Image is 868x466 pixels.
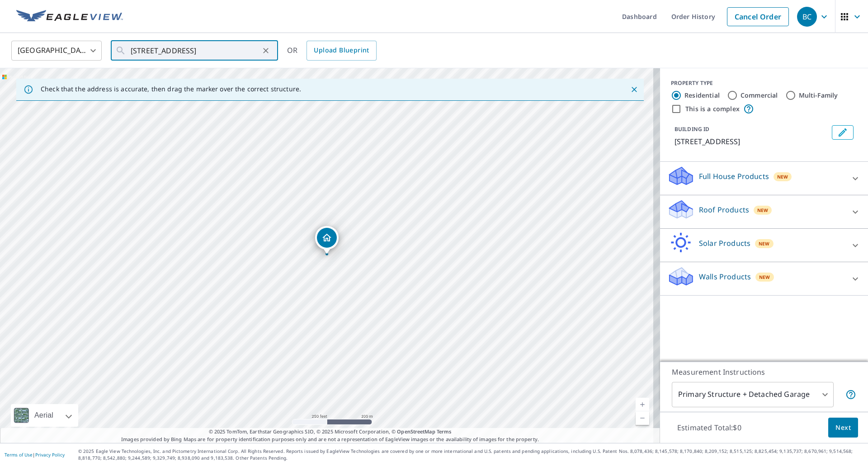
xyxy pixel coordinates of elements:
p: Roof Products [699,204,749,215]
div: Roof ProductsNew [667,199,861,225]
input: Search by address or latitude-longitude [131,38,259,63]
span: © 2025 TomTom, Earthstar Geographics SIO, © 2025 Microsoft Corporation, © [209,428,452,436]
div: [GEOGRAPHIC_DATA] [11,38,102,63]
a: Terms [437,428,452,435]
span: New [759,240,770,247]
button: Edit building 1 [832,125,854,140]
div: Aerial [11,404,78,427]
span: New [757,207,769,214]
label: Multi-Family [799,91,838,100]
p: | [5,452,65,457]
div: Aerial [32,404,56,427]
p: © 2025 Eagle View Technologies, Inc. and Pictometry International Corp. All Rights Reserved. Repo... [78,448,863,461]
div: Full House ProductsNew [667,165,861,191]
a: Cancel Order [727,7,789,26]
div: Solar ProductsNew [667,232,861,258]
a: Privacy Policy [35,452,65,458]
button: Next [828,418,858,438]
p: Full House Products [699,171,769,182]
p: Measurement Instructions [672,367,856,377]
label: This is a complex [685,104,740,113]
p: Check that the address is accurate, then drag the marker over the correct structure. [41,85,301,93]
div: Walls ProductsNew [667,266,861,292]
label: Commercial [741,91,778,100]
p: Estimated Total: $0 [670,418,749,438]
img: EV Logo [16,10,123,24]
label: Residential [684,91,720,100]
button: Clear [259,44,272,57]
div: BC [797,7,817,27]
p: [STREET_ADDRESS] [675,136,828,147]
p: Walls Products [699,271,751,282]
span: New [777,173,788,180]
div: PROPERTY TYPE [671,79,857,87]
button: Close [628,84,640,95]
a: Terms of Use [5,452,33,458]
div: OR [287,41,377,61]
span: Upload Blueprint [314,45,369,56]
a: Current Level 17, Zoom In [636,398,649,411]
p: Solar Products [699,238,750,249]
div: Dropped pin, building 1, Residential property, 108 Commerce Ave Bastrop, LA 71220 [315,226,339,254]
span: Your report will include the primary structure and a detached garage if one exists. [845,389,856,400]
span: New [759,273,770,281]
a: Upload Blueprint [307,41,376,61]
span: Next [835,422,851,433]
a: OpenStreetMap [397,428,435,435]
p: BUILDING ID [675,125,709,133]
a: Current Level 17, Zoom Out [636,411,649,425]
div: Primary Structure + Detached Garage [672,382,834,407]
